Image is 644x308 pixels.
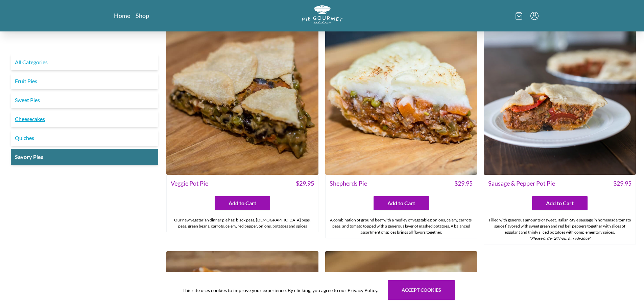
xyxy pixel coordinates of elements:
[166,23,318,175] img: Veggie Pot Pie
[229,199,256,207] span: Add to Cart
[167,214,318,232] div: Our new vegetarian dinner pie has: black peas, [DEMOGRAPHIC_DATA] peas, peas, green beans, carrot...
[296,179,314,188] span: $ 29.95
[488,179,555,188] span: Sausage & Pepper Pot Pie
[454,179,473,188] span: $ 29.95
[11,111,158,127] a: Cheesecakes
[532,196,588,210] button: Add to Cart
[484,23,636,175] img: Sausage & Pepper Pot Pie
[302,5,342,24] img: logo
[326,214,477,238] div: A combination of ground beef with a medley of vegetables: onions, celery, carrots, peas, and toma...
[484,214,636,244] div: Filled with generous amounts of sweet, Italian-Style sausage in homemade tomato sauce flavored wi...
[529,236,591,241] em: *Please order 24 hours in advance*
[136,11,149,20] a: Shop
[325,23,477,175] img: Shepherds Pie
[374,196,429,210] button: Add to Cart
[11,73,158,89] a: Fruit Pies
[330,179,367,188] span: Shepherds Pie
[171,179,208,188] span: Veggie Pot Pie
[388,280,455,300] button: Accept cookies
[11,130,158,146] a: Quiches
[613,179,631,188] span: $ 29.95
[11,92,158,108] a: Sweet Pies
[387,199,415,207] span: Add to Cart
[530,12,539,20] button: Menu
[114,11,130,20] a: Home
[302,5,342,26] a: Logo
[546,199,574,207] span: Add to Cart
[11,149,158,165] a: Savory Pies
[215,196,270,210] button: Add to Cart
[183,287,378,294] span: This site uses cookies to improve your experience. By clicking, you agree to our Privacy Policy.
[11,54,158,70] a: All Categories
